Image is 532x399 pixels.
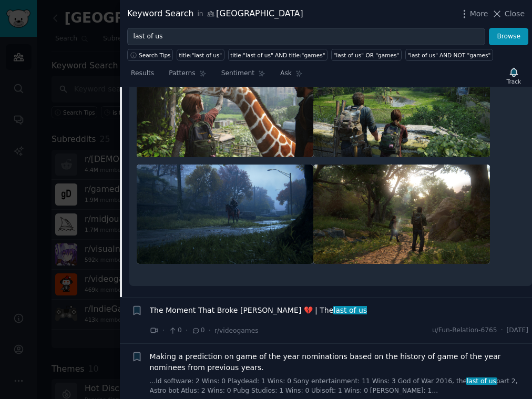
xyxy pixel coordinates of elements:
div: Keyword Search [GEOGRAPHIC_DATA] [127,7,303,21]
span: r/videogames [214,327,259,334]
span: last of us [466,377,497,385]
span: Sentiment [221,69,254,78]
a: title:"last of us" [177,49,224,61]
div: title:"last of us" AND title:"games" [230,52,325,59]
button: Close [492,8,525,19]
span: [DATE] [507,326,528,335]
span: · [186,325,188,336]
div: "last of us" AND NOT "games" [407,52,490,59]
button: Search Tips [127,49,173,61]
a: Sentiment [218,65,269,87]
span: · [501,326,503,335]
span: The Moment That Broke [PERSON_NAME] 💔 | The [150,305,367,316]
button: Track [503,65,525,87]
span: Results [131,69,154,78]
span: · [162,325,165,336]
a: Making a prediction on game of the year nominations based on the history of game of the year nomi... [150,351,529,373]
a: The Moment That Broke [PERSON_NAME] 💔 | Thelast of us [150,305,367,316]
button: Browse [489,28,528,46]
span: Close [505,8,525,19]
span: Patterns [169,69,195,78]
a: Patterns [165,65,210,87]
img: So glad I finally played it [137,58,313,157]
a: "last of us" OR "games" [331,49,402,61]
img: So glad I finally played it [313,165,490,264]
span: · [209,325,211,336]
span: in [197,9,203,19]
img: So glad I finally played it [137,165,313,264]
div: Track [507,78,521,85]
a: Results [127,65,158,87]
a: Ask [277,65,306,87]
span: 0 [191,326,204,335]
div: "last of us" OR "games" [334,52,400,59]
span: Ask [280,69,292,78]
a: title:"last of us" AND title:"games" [228,49,328,61]
a: ...Id software: 2 Wins: 0 Playdead: 1 Wins: 0 Sony entertainment: 11 Wins: 3 God of War 2016, the... [150,377,529,395]
div: title:"last of us" [179,52,222,59]
input: Try a keyword related to your business [127,28,485,46]
span: last of us [333,306,368,314]
span: u/Fun-Relation-6765 [432,326,497,335]
span: 0 [168,326,181,335]
button: More [459,8,488,19]
span: More [470,8,488,19]
img: So glad I finally played it [313,58,490,157]
span: Search Tips [139,52,171,59]
a: "last of us" AND NOT "games" [405,49,493,61]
